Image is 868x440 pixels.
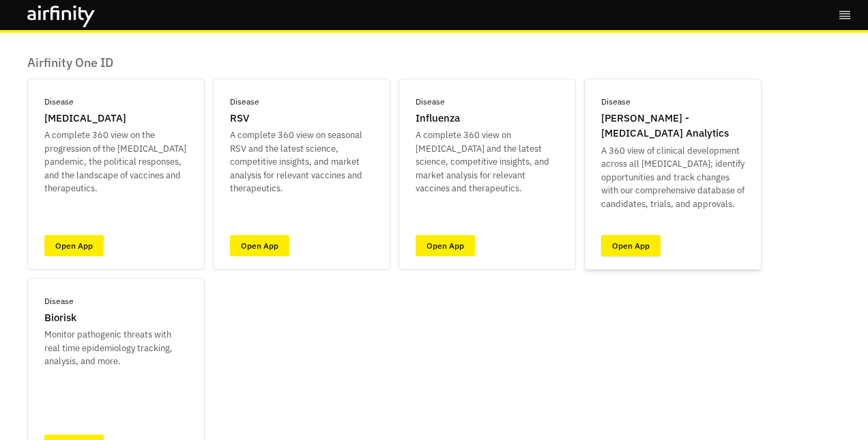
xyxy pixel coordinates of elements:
p: Disease [416,96,445,108]
p: Disease [601,96,631,108]
p: Disease [44,295,74,307]
p: A complete 360 view on [MEDICAL_DATA] and the latest science, competitive insights, and market an... [416,128,559,195]
p: Disease [230,96,259,108]
p: A complete 360 view on seasonal RSV and the latest science, competitive insights, and market anal... [230,128,373,195]
p: A complete 360 view on the progression of the [MEDICAL_DATA] pandemic, the political responses, a... [44,128,188,195]
p: Monitor pathogenic threats with real time epidemiology tracking, analysis, and more. [44,328,188,368]
p: [PERSON_NAME] - [MEDICAL_DATA] Analytics [601,111,744,141]
p: [MEDICAL_DATA] [44,111,126,126]
p: Influenza [416,111,460,126]
a: Open App [601,235,661,256]
p: Airfinity One ID [27,55,841,70]
p: Disease [44,96,74,108]
a: Open App [230,235,289,256]
p: A 360 view of clinical development across all [MEDICAL_DATA]; identify opportunities and track ch... [601,144,744,211]
p: Biorisk [44,310,76,326]
a: Open App [44,235,104,256]
p: RSV [230,111,249,126]
a: Open App [416,235,475,256]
